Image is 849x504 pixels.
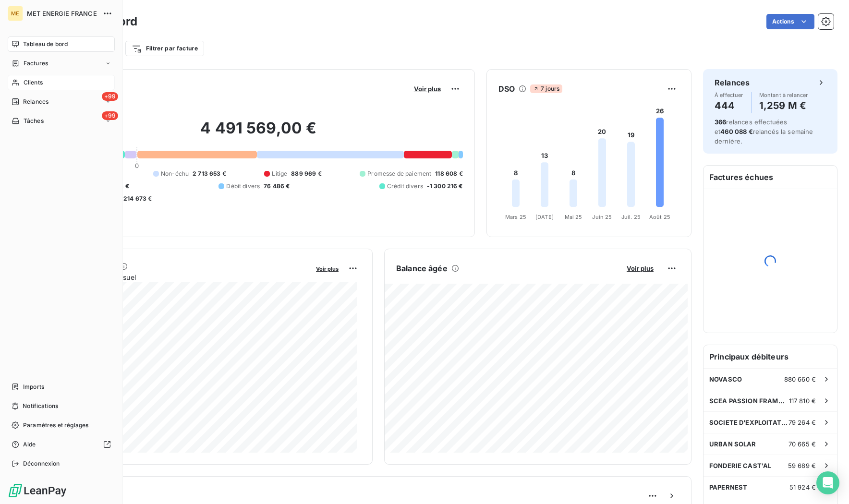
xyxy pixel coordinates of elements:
[505,214,526,220] tspan: Mars 25
[24,59,48,68] span: Factures
[8,56,115,71] a: Factures
[414,85,441,93] span: Voir plus
[27,10,97,17] span: MET ENERGIE FRANCE
[24,78,43,87] span: Clients
[709,483,747,491] span: PAPERNEST
[272,169,287,178] span: Litige
[316,265,339,272] span: Voir plus
[788,462,816,469] span: 59 689 €
[535,214,554,220] tspan: [DATE]
[709,419,788,426] span: SOCIETE D'EXPLOITATION DES MARCHES COMMUNAUX
[8,36,115,52] a: Tableau de bord
[24,117,44,125] span: Tâches
[23,97,49,106] span: Relances
[759,98,808,113] h4: 1,259 M €
[396,263,448,274] h6: Balance âgée
[8,437,115,452] a: Aide
[788,419,816,426] span: 79 264 €
[703,345,837,368] h6: Principaux débiteurs
[367,169,431,178] span: Promesse de paiement
[8,94,115,109] a: +99Relances
[226,182,260,191] span: Débit divers
[715,98,743,113] h4: 444
[627,264,654,272] span: Voir plus
[264,182,290,191] span: 76 486 €
[788,440,816,448] span: 70 665 €
[8,483,67,498] img: Logo LeanPay
[720,128,752,135] span: 460 088 €
[564,214,582,220] tspan: Mai 25
[313,264,341,273] button: Voir plus
[709,440,756,448] span: URBAN SOLAR
[624,264,656,273] button: Voir plus
[759,92,808,98] span: Montant à relancer
[784,375,816,383] span: 880 660 €
[8,113,115,129] a: +99Tâches
[125,41,204,56] button: Filtrer par facture
[387,182,423,191] span: Crédit divers
[411,84,444,93] button: Voir plus
[8,75,115,90] a: Clients
[23,402,58,410] span: Notifications
[8,379,115,395] a: Imports
[715,118,726,126] span: 366
[102,92,118,101] span: +99
[54,272,309,282] span: Chiffre d'affaires mensuel
[703,166,837,189] h6: Factures échues
[102,111,118,120] span: +99
[54,119,463,147] h2: 4 491 569,00 €
[498,83,515,95] h6: DSO
[23,421,88,430] span: Paramètres et réglages
[789,483,816,491] span: 51 924 €
[766,14,814,29] button: Actions
[709,375,742,383] span: NOVASCO
[427,182,463,191] span: -1 300 216 €
[715,92,743,98] span: À effectuer
[592,214,612,220] tspan: Juin 25
[789,397,816,405] span: 117 810 €
[715,77,750,88] h6: Relances
[621,214,641,220] tspan: Juil. 25
[715,118,813,145] span: relances effectuées et relancés la semaine dernière.
[23,459,60,468] span: Déconnexion
[649,214,670,220] tspan: Août 25
[23,440,36,449] span: Aide
[23,383,44,391] span: Imports
[121,194,152,203] span: -214 673 €
[8,6,23,21] div: ME
[435,169,462,178] span: 118 608 €
[135,162,139,169] span: 0
[709,397,789,405] span: SCEA PASSION FRAMBOISES
[709,462,771,469] span: FONDERIE CAST'AL
[8,418,115,433] a: Paramètres et réglages
[291,169,321,178] span: 889 969 €
[530,84,562,93] span: 7 jours
[193,169,226,178] span: 2 713 653 €
[161,169,189,178] span: Non-échu
[816,471,839,494] div: Open Intercom Messenger
[23,40,68,48] span: Tableau de bord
